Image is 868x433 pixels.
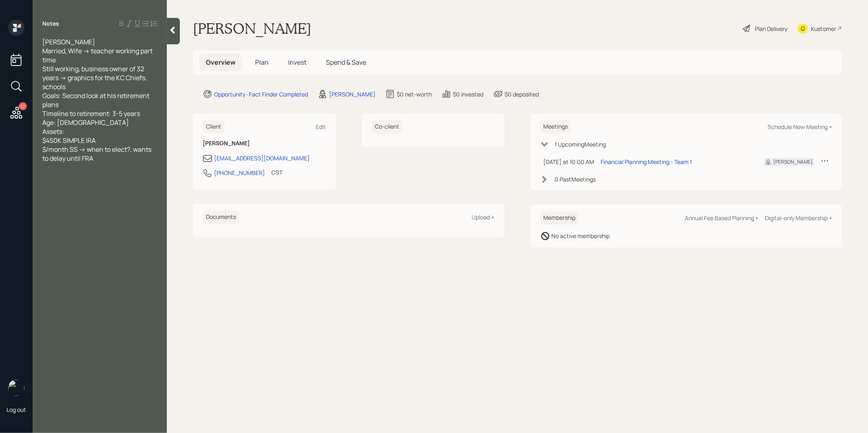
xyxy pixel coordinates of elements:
[288,58,306,67] span: Invest
[329,90,376,98] div: [PERSON_NAME]
[326,58,366,67] span: Spend & Save
[397,90,432,98] div: $0 net-worth
[540,120,571,133] h6: Meetings
[19,102,27,110] div: 12
[601,157,692,166] div: Financial Planning Meeting - Team 1
[544,157,595,166] div: [DATE] at 10:00 AM
[7,406,26,413] div: Log out
[555,175,596,184] div: 0 Past Meeting s
[555,140,606,149] div: 1 Upcoming Meeting
[214,154,310,162] div: [EMAIL_ADDRESS][DOMAIN_NAME]
[316,123,326,131] div: Edit
[505,90,539,98] div: $0 deposited
[540,211,579,225] h6: Membership
[755,24,787,33] div: Plan Delivery
[42,37,154,163] span: [PERSON_NAME] Married, Wife -> teacher working part time Still working, business owner of 32 year...
[271,168,282,177] div: CST
[811,24,836,33] div: Kustomer
[453,90,483,98] div: $0 invested
[214,168,265,177] div: [PHONE_NUMBER]
[765,214,832,222] div: Digital-only Membership +
[255,58,269,67] span: Plan
[372,120,402,133] h6: Co-client
[206,58,236,67] span: Overview
[552,232,610,240] div: No active membership
[685,214,759,222] div: Annual Fee Based Planning +
[8,380,24,396] img: treva-nostdahl-headshot.png
[203,120,225,133] h6: Client
[214,90,308,98] div: Opportunity · Fact Finder Completed
[203,140,326,147] h6: [PERSON_NAME]
[767,123,832,131] div: Schedule New Meeting +
[203,210,239,224] h6: Documents
[42,20,59,28] label: Notes
[472,213,495,221] div: Upload +
[193,20,311,37] h1: [PERSON_NAME]
[773,158,813,166] div: [PERSON_NAME]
